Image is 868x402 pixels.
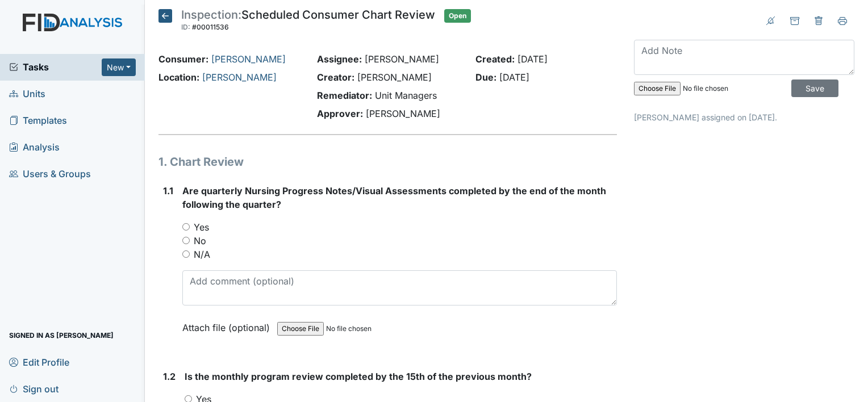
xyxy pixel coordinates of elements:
[194,234,206,248] label: No
[182,185,606,210] span: Are quarterly Nursing Progress Notes/Visual Assessments completed by the end of the month followi...
[9,112,67,129] span: Templates
[317,108,363,119] strong: Approver:
[791,79,838,97] input: Save
[357,72,432,83] span: [PERSON_NAME]
[9,139,60,156] span: Analysis
[158,153,617,170] h1: 1. Chart Review
[181,23,190,31] span: ID:
[375,90,437,101] span: Unit Managers
[475,72,496,83] strong: Due:
[181,8,241,22] span: Inspection:
[9,326,114,344] span: Signed in as [PERSON_NAME]
[365,53,439,65] span: [PERSON_NAME]
[182,315,274,334] label: Attach file (optional)
[475,53,515,65] strong: Created:
[182,250,190,258] input: N/A
[192,23,229,31] span: #00011536
[499,72,529,83] span: [DATE]
[202,72,277,83] a: [PERSON_NAME]
[181,9,435,34] div: Scheduled Consumer Chart Review
[9,60,102,74] a: Tasks
[444,9,471,23] span: Open
[366,108,440,119] span: [PERSON_NAME]
[194,248,210,261] label: N/A
[634,111,854,123] p: [PERSON_NAME] assigned on [DATE].
[163,184,173,198] label: 1.1
[194,220,209,234] label: Yes
[163,370,176,383] label: 1.2
[317,90,372,101] strong: Remediator:
[182,223,190,231] input: Yes
[317,53,362,65] strong: Assignee:
[158,72,199,83] strong: Location:
[9,165,91,183] span: Users & Groups
[9,380,59,397] span: Sign out
[182,237,190,244] input: No
[102,58,136,76] button: New
[317,72,354,83] strong: Creator:
[518,53,548,65] span: [DATE]
[211,53,286,65] a: [PERSON_NAME]
[185,371,532,382] span: Is the monthly program review completed by the 15th of the previous month?
[9,353,69,371] span: Edit Profile
[158,53,208,65] strong: Consumer:
[9,85,45,103] span: Units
